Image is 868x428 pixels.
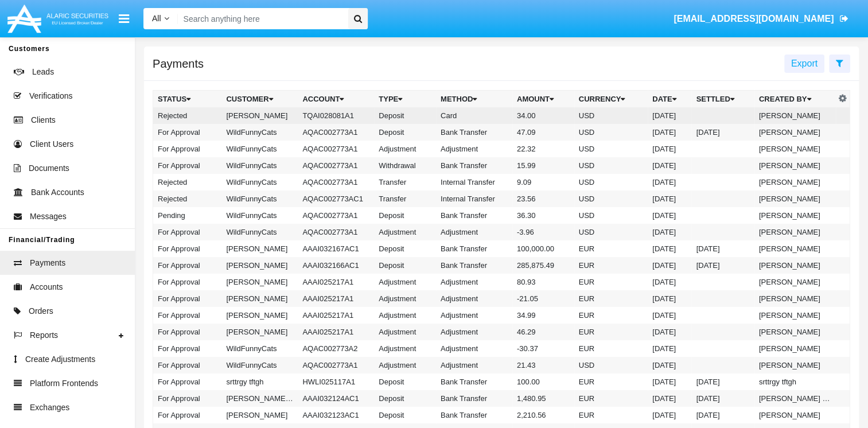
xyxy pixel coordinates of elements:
[374,240,436,257] td: Deposit
[574,407,648,423] td: EUR
[153,407,222,423] td: For Approval
[574,257,648,274] td: EUR
[691,257,754,274] td: [DATE]
[153,157,222,174] td: For Approval
[754,357,836,373] td: [PERSON_NAME]
[436,91,512,108] th: Method
[574,190,648,207] td: USD
[754,290,836,307] td: [PERSON_NAME]
[512,390,574,407] td: 1,480.95
[298,324,374,340] td: AAAI025217A1
[754,274,836,290] td: [PERSON_NAME]
[754,240,836,257] td: [PERSON_NAME]
[374,357,436,373] td: Adjustment
[754,257,836,274] td: [PERSON_NAME]
[153,340,222,357] td: For Approval
[436,224,512,240] td: Adjustment
[436,274,512,290] td: Adjustment
[298,390,374,407] td: AAAI032124AC1
[221,190,298,207] td: WildFunnyCats
[374,324,436,340] td: Adjustment
[574,107,648,124] td: USD
[298,124,374,141] td: AQAC002773A1
[153,257,222,274] td: For Approval
[754,174,836,190] td: [PERSON_NAME]
[298,174,374,190] td: AQAC002773A1
[574,357,648,373] td: USD
[153,290,222,307] td: For Approval
[153,324,222,340] td: For Approval
[512,224,574,240] td: -3.96
[436,357,512,373] td: Adjustment
[691,91,754,108] th: Settled
[374,107,436,124] td: Deposit
[298,141,374,157] td: AQAC002773A1
[648,340,691,357] td: [DATE]
[648,274,691,290] td: [DATE]
[436,324,512,340] td: Adjustment
[221,274,298,290] td: [PERSON_NAME]
[574,207,648,224] td: USD
[298,91,374,108] th: Account
[574,390,648,407] td: EUR
[574,174,648,190] td: USD
[298,257,374,274] td: AAAI032166AC1
[648,107,691,124] td: [DATE]
[784,55,824,73] button: Export
[512,190,574,207] td: 23.56
[374,224,436,240] td: Adjustment
[153,59,204,68] h5: Payments
[374,190,436,207] td: Transfer
[153,240,222,257] td: For Approval
[648,207,691,224] td: [DATE]
[512,91,574,108] th: Amount
[512,157,574,174] td: 15.99
[436,157,512,174] td: Bank Transfer
[754,373,836,390] td: srttrgy tftgh
[436,174,512,190] td: Internal Transfer
[754,124,836,141] td: [PERSON_NAME]
[574,240,648,257] td: EUR
[574,157,648,174] td: USD
[436,141,512,157] td: Adjustment
[648,190,691,207] td: [DATE]
[298,357,374,373] td: AQAC002773A1
[374,124,436,141] td: Deposit
[648,307,691,324] td: [DATE]
[298,340,374,357] td: AQAC002773A2
[668,3,854,35] a: [EMAIL_ADDRESS][DOMAIN_NAME]
[374,340,436,357] td: Adjustment
[221,240,298,257] td: [PERSON_NAME]
[221,107,298,124] td: [PERSON_NAME]
[691,373,754,390] td: [DATE]
[754,307,836,324] td: [PERSON_NAME]
[221,390,298,407] td: [PERSON_NAME] RobelNotEnoughMoney
[648,257,691,274] td: [DATE]
[30,329,58,341] span: Reports
[754,190,836,207] td: [PERSON_NAME]
[512,340,574,357] td: -30.37
[221,290,298,307] td: [PERSON_NAME]
[674,14,834,24] span: [EMAIL_ADDRESS][DOMAIN_NAME]
[648,174,691,190] td: [DATE]
[298,190,374,207] td: AQAC002773AC1
[754,207,836,224] td: [PERSON_NAME]
[30,378,98,390] span: Platform Frontends
[574,141,648,157] td: USD
[221,174,298,190] td: WildFunnyCats
[153,141,222,157] td: For Approval
[648,390,691,407] td: [DATE]
[374,307,436,324] td: Adjustment
[152,14,161,23] span: All
[32,66,54,78] span: Leads
[31,114,56,126] span: Clients
[648,373,691,390] td: [DATE]
[298,274,374,290] td: AAAI025217A1
[298,107,374,124] td: TQAI028081A1
[374,91,436,108] th: Type
[648,407,691,423] td: [DATE]
[436,190,512,207] td: Internal Transfer
[153,91,222,108] th: Status
[298,373,374,390] td: HWLI025117A1
[754,91,836,108] th: Created By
